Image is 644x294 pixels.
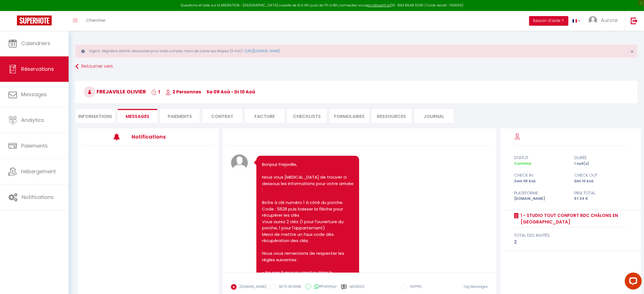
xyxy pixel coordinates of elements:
[86,17,106,23] span: Chercher
[17,16,52,25] img: Super Booking
[206,89,255,95] span: sa 09 Aoû - di 10 Aoû
[630,49,634,54] button: Close
[514,239,627,245] div: 2
[514,161,531,166] span: Confirmé
[631,17,638,24] img: logout
[165,89,201,95] span: 2 Personnes
[276,284,301,290] label: NOTE INTERNE
[510,154,571,161] div: statut
[231,154,248,171] img: avatar.png
[519,212,627,225] a: 1 - Studio tout confort rdc Châlons en [GEOGRAPHIC_DATA]
[529,16,568,26] button: Besoin d'aide ?
[463,284,488,289] span: Tag Messages
[151,89,160,95] span: 1
[601,17,618,24] span: Aurore
[245,109,284,123] li: Facture
[414,109,454,123] li: Journal
[584,11,625,31] a: ... Aurore
[620,270,644,294] iframe: LiveChat chat widget
[75,109,115,123] li: Informations
[329,109,369,123] li: FORMULAIRES
[372,109,411,123] li: Ressources
[311,284,337,290] label: WhatsApp
[367,3,390,8] a: en cliquant ici
[287,109,327,123] li: CHECKLISTS
[514,232,627,239] div: total des invités
[160,109,200,123] li: Paiements
[245,49,280,53] a: [URL][DOMAIN_NAME]
[126,113,149,120] span: Messages
[571,196,631,201] div: 57.34 €
[571,154,631,161] div: durée
[21,168,56,175] span: Hébergement
[510,196,571,201] div: [DOMAIN_NAME]
[21,91,47,98] span: Messages
[202,109,242,123] li: Contrat
[571,172,631,179] div: check out
[630,48,634,55] span: ×
[510,190,571,196] div: Plateforme
[571,179,631,184] div: Dim 10 Aoû
[132,130,187,143] h3: Notifications
[84,88,146,95] span: FREJAVILLE Olivier
[21,65,54,73] span: Réservations
[22,194,54,201] span: Notifications
[510,172,571,179] div: check in
[21,142,48,149] span: Paiements
[21,40,50,47] span: Calendriers
[571,161,631,166] div: 1 nuit(s)
[237,284,266,290] label: [DOMAIN_NAME]
[21,117,44,124] span: Analytics
[510,179,571,184] div: Sam 09 Aoû
[82,11,110,31] a: Chercher
[589,16,597,25] img: ...
[350,284,364,294] label: Modèles
[75,62,637,72] a: Retourner vers
[407,284,422,290] label: RAPPEL
[75,45,637,58] div: Urgent : Migration Airbnb nécessaire pour votre compte, merci de suivre ces étapes (5 min) -
[571,190,631,196] div: Prix total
